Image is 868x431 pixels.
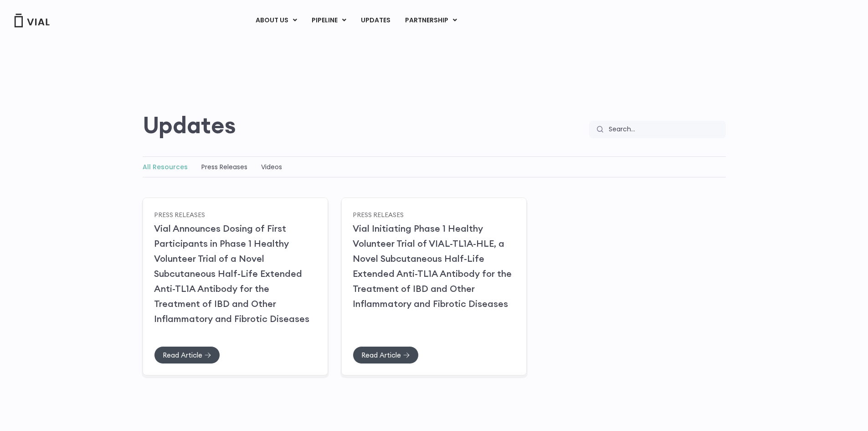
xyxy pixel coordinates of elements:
[353,210,404,218] a: Press Releases
[248,13,304,28] a: ABOUT USMenu Toggle
[154,346,220,364] a: Read Article
[143,162,188,171] a: All Resources
[304,13,353,28] a: PIPELINEMenu Toggle
[398,13,464,28] a: PARTNERSHIPMenu Toggle
[353,223,512,309] a: Vial Initiating Phase 1 Healthy Volunteer Trial of VIAL-TL1A-HLE, a Novel Subcutaneous Half-Life ...
[143,112,236,138] h2: Updates
[261,162,282,171] a: Videos
[354,13,397,28] a: UPDATES
[201,162,247,171] a: Press Releases
[353,346,419,364] a: Read Article
[14,14,50,27] img: Vial Logo
[361,352,401,358] span: Read Article
[603,121,726,138] input: Search...
[154,210,205,218] a: Press Releases
[163,352,202,358] span: Read Article
[154,223,309,324] a: Vial Announces Dosing of First Participants in Phase 1 Healthy Volunteer Trial of a Novel Subcuta...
